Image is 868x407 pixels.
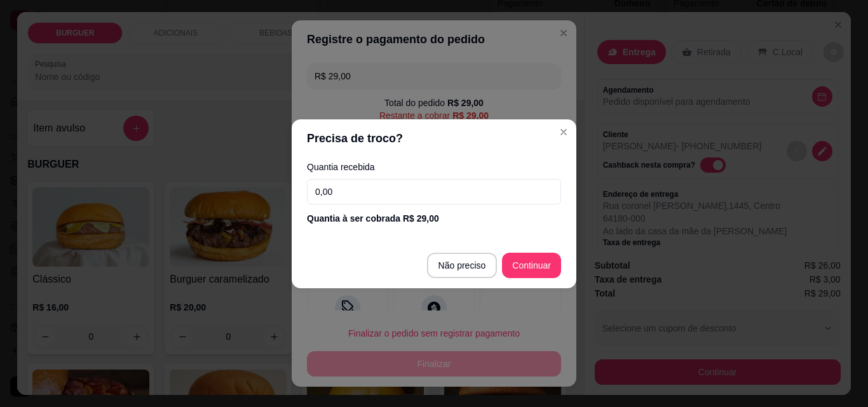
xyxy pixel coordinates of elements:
[502,253,561,278] button: Continuar
[307,163,561,171] label: Quantia recebida
[292,119,576,157] header: Precisa de troco?
[427,253,498,278] button: Não preciso
[307,212,561,225] div: Quantia à ser cobrada R$ 29,00
[553,122,574,142] button: Close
